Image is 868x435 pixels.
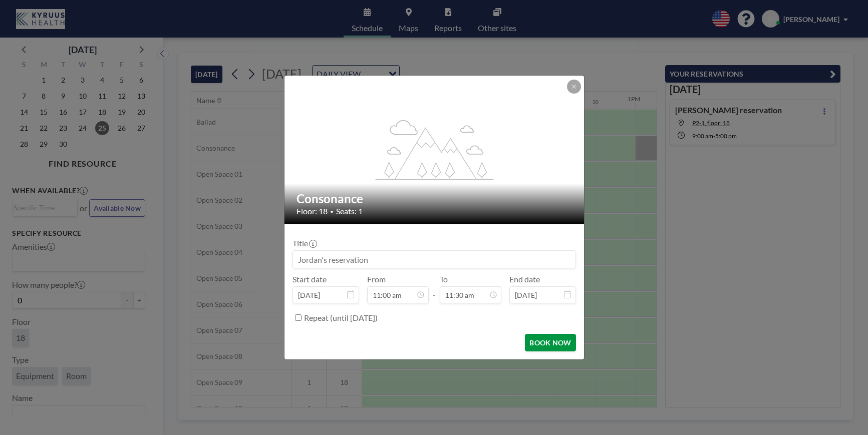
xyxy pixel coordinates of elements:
span: • [330,208,334,215]
label: Repeat (until [DATE]) [304,313,378,323]
span: - [433,278,436,300]
label: Title [293,238,316,248]
input: Jordan's reservation [293,251,575,268]
g: flex-grow: 1.2; [375,119,493,179]
span: Seats: 1 [336,206,363,216]
h2: Consonance [297,191,573,206]
span: Floor: 18 [297,206,328,216]
label: From [367,274,386,284]
button: BOOK NOW [525,334,575,351]
label: Start date [293,274,327,284]
label: To [440,274,448,284]
label: End date [509,274,540,284]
